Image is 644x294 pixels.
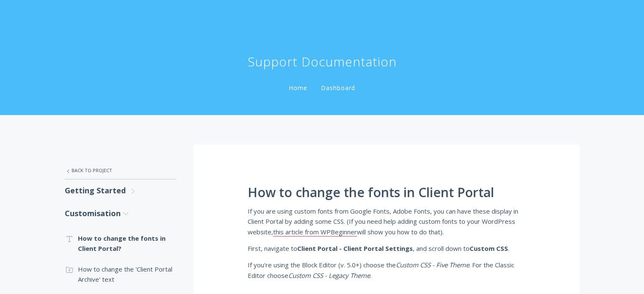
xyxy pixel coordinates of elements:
a: How to change the 'Client Portal Archive' text [65,259,177,290]
p: If you are using custom fonts from Google Fonts, Adobe Fonts, you can have these display in Clien... [248,206,525,237]
a: Back to Project [65,162,177,179]
strong: Client Portal - Client Portal Settings [297,244,413,253]
a: this article from WPBeginner [273,228,357,236]
a: How to change the fonts in Client Portal? [65,228,177,259]
p: If you're using the Block Editor (v. 5.0+) choose the . For the Classic Editor choose . [248,260,525,280]
h1: Support Documentation [248,53,397,70]
strong: Custom CSS [470,244,508,253]
h1: How to change the fonts in Client Portal [248,185,525,200]
a: Customisation [65,202,177,225]
a: Home [287,84,309,92]
p: First, navigate to , and scroll down to . [248,243,525,253]
a: Dashboard [319,84,357,92]
em: Custom CSS - Legacy Theme [288,271,370,280]
em: Custom CSS - Five Theme [396,261,469,269]
a: Getting Started [65,179,177,202]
